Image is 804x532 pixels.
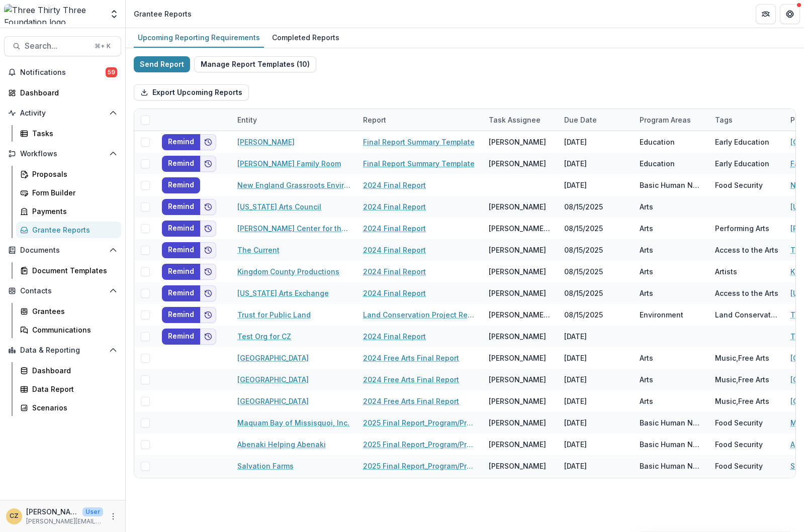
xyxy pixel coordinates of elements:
div: Task Assignee [483,109,558,131]
div: Early Education [715,137,769,147]
div: [DATE] [558,477,634,498]
button: Add to friends [200,307,216,323]
a: [PERSON_NAME] Center for the Performing Arts [237,223,351,234]
a: 2024 Final Report [363,288,426,298]
a: Trust for Public Land [237,309,311,320]
button: Add to friends [200,199,216,215]
div: Tags [709,109,784,131]
a: 2024 Final Report [363,245,426,255]
div: [PERSON_NAME] [489,374,546,385]
img: Three Thirty Three Foundation logo [4,4,103,24]
div: Program Areas [634,115,697,125]
button: Add to friends [200,242,216,258]
a: 2025 Final Report_Program/Project [363,417,477,428]
div: [PERSON_NAME] <[EMAIL_ADDRESS][PERSON_NAME][DOMAIN_NAME]> [489,309,552,320]
p: [PERSON_NAME][EMAIL_ADDRESS][DOMAIN_NAME] [26,517,103,526]
div: 08/15/2025 [558,239,634,261]
button: Add to friends [200,221,216,237]
div: 08/15/2025 [558,282,634,304]
a: Upcoming Reporting Requirements [134,28,264,48]
button: Add to friends [200,134,216,150]
div: [PERSON_NAME] [489,266,546,277]
div: Program Areas [634,109,709,131]
button: Open Workflows [4,146,121,162]
div: 08/15/2025 [558,261,634,282]
div: Grantee Reports [32,225,113,235]
a: Document Templates [16,262,121,279]
a: 2024 Final Report [363,223,426,234]
a: 2025 Final Report_Program/Project [363,439,477,450]
div: [PERSON_NAME] [489,288,546,298]
div: Arts [640,288,653,298]
span: Activity [20,109,105,118]
a: 2024 Free Arts Final Report [363,396,459,406]
button: Search... [4,36,121,56]
div: [DATE] [558,174,634,196]
div: Dashboard [20,87,113,98]
div: Scenarios [32,402,113,413]
a: Final Report Summary Template [363,137,475,147]
a: 2024 Final Report [363,266,426,277]
div: Entity [231,115,263,125]
div: Dashboard [32,365,113,376]
a: 2024 Final Report [363,201,426,212]
div: [PERSON_NAME] [489,417,546,428]
div: [DATE] [558,131,634,153]
div: Arts [640,353,653,363]
button: Remind [162,221,200,237]
div: [DATE] [558,326,634,347]
div: Land Conservation [715,309,778,320]
button: Manage Report Templates (10) [194,56,316,72]
div: Christine Zachai [10,513,19,519]
button: Remind [162,264,200,280]
div: Document Templates [32,265,113,276]
div: Completed Reports [268,30,343,45]
p: User [82,507,103,516]
div: 08/15/2025 [558,218,634,239]
a: 2024 Free Arts Final Report [363,374,459,385]
div: [DATE] [558,455,634,477]
a: Salvation Farms [237,461,294,471]
div: Entity [231,109,357,131]
button: Notifications59 [4,64,121,80]
button: Open Documents [4,242,121,258]
a: Grantee Reports [16,222,121,238]
div: Basic Human Needs [640,417,703,428]
div: Due Date [558,109,634,131]
div: Report [357,109,483,131]
button: Add to friends [200,156,216,172]
a: Test Org for CZ [237,331,291,342]
button: Open Contacts [4,283,121,299]
div: Basic Human Needs [640,439,703,450]
button: Partners [756,4,776,24]
button: Remind [162,156,200,172]
div: [DATE] [558,390,634,412]
div: Performing Arts [715,223,769,234]
a: Maquam Bay of Missisquoi, Inc. [237,417,349,428]
div: Tags [709,115,739,125]
button: Export Upcoming Reports [134,84,249,100]
a: Final Report Summary Template [363,158,475,169]
div: Early Education [715,158,769,169]
div: Grantee Reports [134,9,192,19]
button: Remind [162,307,200,323]
button: Open entity switcher [107,4,121,24]
div: [DATE] [558,412,634,434]
a: Dashboard [4,84,121,101]
button: Get Help [780,4,800,24]
div: [PERSON_NAME] [489,158,546,169]
button: Remind [162,242,200,258]
div: Food Security [715,180,763,190]
button: Remind [162,329,200,345]
span: Workflows [20,150,105,158]
button: More [107,510,119,522]
a: [GEOGRAPHIC_DATA] [237,374,309,385]
div: [DATE] [558,434,634,455]
button: Add to friends [200,285,216,301]
a: [PERSON_NAME] [237,137,295,147]
a: Payments [16,203,121,220]
a: Kingdom County Productions [237,266,339,277]
div: Report [357,115,392,125]
span: Documents [20,246,105,255]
